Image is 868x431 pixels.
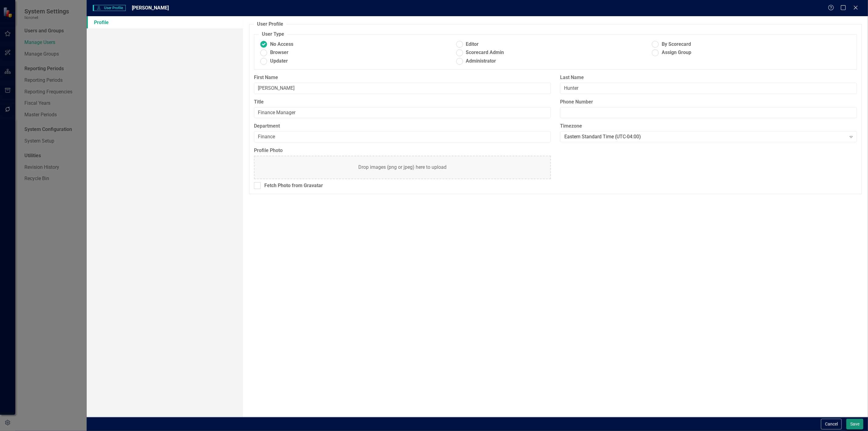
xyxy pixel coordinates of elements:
[270,49,288,56] span: Browser
[560,74,857,81] label: Last Name
[254,147,551,154] label: Profile Photo
[93,5,125,11] span: User Profile
[560,99,857,106] label: Phone Number
[560,123,857,130] label: Timezone
[466,41,479,48] span: Editor
[254,99,551,106] label: Title
[132,5,169,11] span: [PERSON_NAME]
[846,419,863,429] button: Save
[259,31,287,38] legend: User Type
[466,49,504,56] span: Scorecard Admin
[254,123,551,130] label: Department
[358,164,447,171] div: Drop images (png or jpeg) here to upload
[662,41,691,48] span: By Scorecard
[254,21,286,28] legend: User Profile
[264,182,323,189] div: Fetch Photo from Gravatar
[564,133,846,140] div: Eastern Standard Time (UTC-04:00)
[466,58,496,65] span: Administrator
[270,41,293,48] span: No Access
[270,58,288,65] span: Updater
[821,419,842,429] button: Cancel
[87,16,243,28] a: Profile
[662,49,691,56] span: Assign Group
[254,74,551,81] label: First Name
